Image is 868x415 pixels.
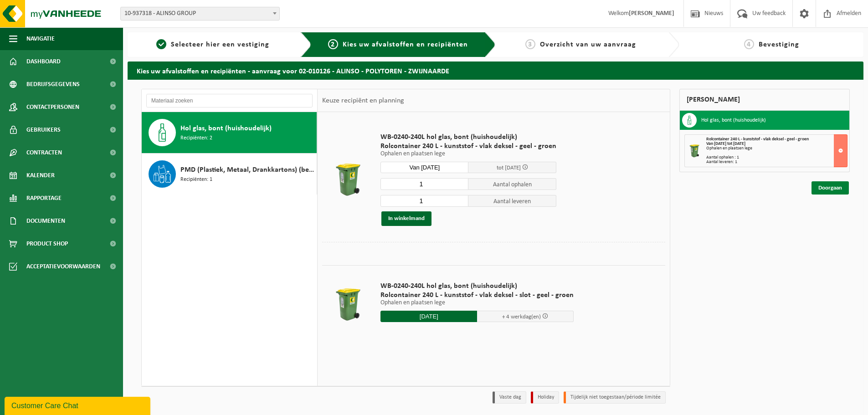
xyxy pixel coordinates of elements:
button: In winkelmand [381,211,431,226]
li: Holiday [531,391,559,404]
h3: Hol glas, bont (huishoudelijk) [701,113,766,128]
a: Doorgaan [812,181,849,195]
span: 10-937318 - ALINSO GROUP [120,7,280,20]
span: Product Shop [26,232,68,255]
span: Rapportage [26,187,62,210]
span: Documenten [26,210,65,232]
span: tot [DATE] [497,165,521,171]
span: 4 [744,39,754,49]
span: PMD (Plastiek, Metaal, Drankkartons) (bedrijven) [180,164,314,175]
div: Keuze recipiënt en planning [318,89,409,112]
span: Bedrijfsgegevens [26,73,80,96]
span: 3 [525,39,535,49]
iframe: chat widget [5,395,152,415]
span: Bevestiging [759,41,799,48]
span: WB-0240-240L hol glas, bont (huishoudelijk) [380,133,556,142]
span: Gebruikers [26,118,61,141]
button: PMD (Plastiek, Metaal, Drankkartons) (bedrijven) Recipiënten: 1 [142,154,317,195]
div: Aantal leveren: 1 [706,160,847,164]
span: Selecteer hier een vestiging [171,41,269,48]
span: Contracten [26,141,62,164]
input: Selecteer datum [380,311,477,322]
span: Rolcontainer 240 L - kunststof - vlak deksel - slot - geel - groen [380,291,574,300]
span: Contactpersonen [26,96,79,118]
div: [PERSON_NAME] [679,89,850,111]
span: Aantal leveren [468,195,556,207]
span: Dashboard [26,50,61,73]
div: Ophalen en plaatsen lege [706,146,847,151]
a: 1Selecteer hier een vestiging [132,39,293,50]
span: Aantal ophalen [468,178,556,190]
span: Kies uw afvalstoffen en recipiënten [343,41,468,48]
li: Tijdelijk niet toegestaan/période limitée [564,391,666,404]
input: Selecteer datum [380,162,468,173]
span: Hol glas, bont (huishoudelijk) [180,123,272,134]
strong: [PERSON_NAME] [629,10,674,17]
div: Aantal ophalen : 1 [706,155,847,160]
span: 2 [328,39,338,49]
li: Vaste dag [493,391,526,404]
span: 10-937318 - ALINSO GROUP [121,7,279,20]
span: Rolcontainer 240 L - kunststof - vlak deksel - geel - groen [706,137,809,142]
span: Recipiënten: 2 [180,134,212,143]
span: WB-0240-240L hol glas, bont (huishoudelijk) [380,282,574,291]
span: Overzicht van uw aanvraag [540,41,636,48]
span: + 4 werkdag(en) [502,314,541,320]
p: Ophalen en plaatsen lege [380,151,556,157]
span: Rolcontainer 240 L - kunststof - vlak deksel - geel - groen [380,142,556,151]
strong: Van [DATE] tot [DATE] [706,141,745,146]
span: Acceptatievoorwaarden [26,255,100,278]
span: Kalender [26,164,55,187]
span: Recipiënten: 1 [180,175,212,184]
input: Materiaal zoeken [146,94,313,108]
span: 1 [156,39,166,49]
button: Hol glas, bont (huishoudelijk) Recipiënten: 2 [142,112,317,154]
p: Ophalen en plaatsen lege [380,300,574,306]
h2: Kies uw afvalstoffen en recipiënten - aanvraag voor 02-010126 - ALINSO - POLYTOREN - ZWIJNAARDE [128,61,863,79]
span: Navigatie [26,27,55,50]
